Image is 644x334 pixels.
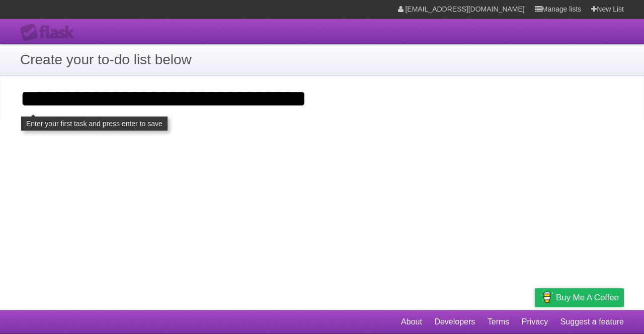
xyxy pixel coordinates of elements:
[20,24,80,42] div: Flask
[560,312,624,331] a: Suggest a feature
[20,49,624,70] h1: Create your to-do list below
[556,289,619,306] span: Buy me a coffee
[488,312,510,331] a: Terms
[540,289,553,306] img: Buy me a coffee
[401,312,422,331] a: About
[434,312,475,331] a: Developers
[535,288,624,307] a: Buy me a coffee
[522,312,548,331] a: Privacy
